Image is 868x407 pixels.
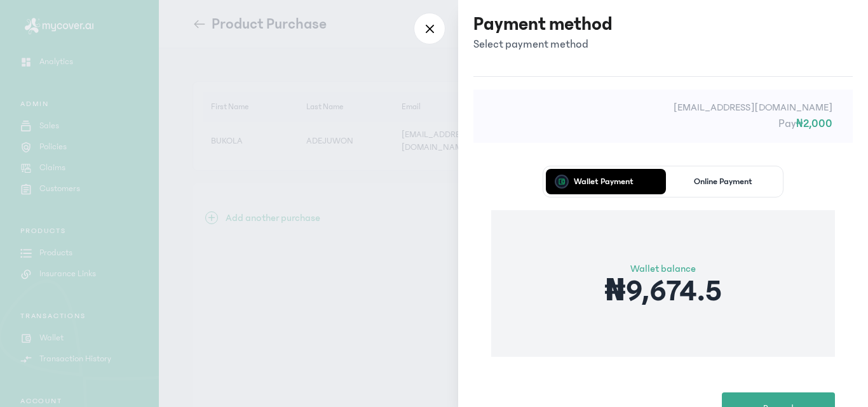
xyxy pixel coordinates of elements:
[604,261,721,276] p: Wallet balance
[546,169,661,194] button: Wallet Payment
[494,100,832,115] p: [EMAIL_ADDRESS][DOMAIN_NAME]
[473,13,613,36] h3: Payment method
[494,115,832,133] p: Pay
[796,117,832,130] span: ₦2,000
[604,276,721,307] p: ₦9,674.5
[574,177,634,186] p: Wallet Payment
[473,36,613,53] p: Select payment method
[666,169,781,194] button: Online Payment
[694,177,752,186] p: Online Payment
